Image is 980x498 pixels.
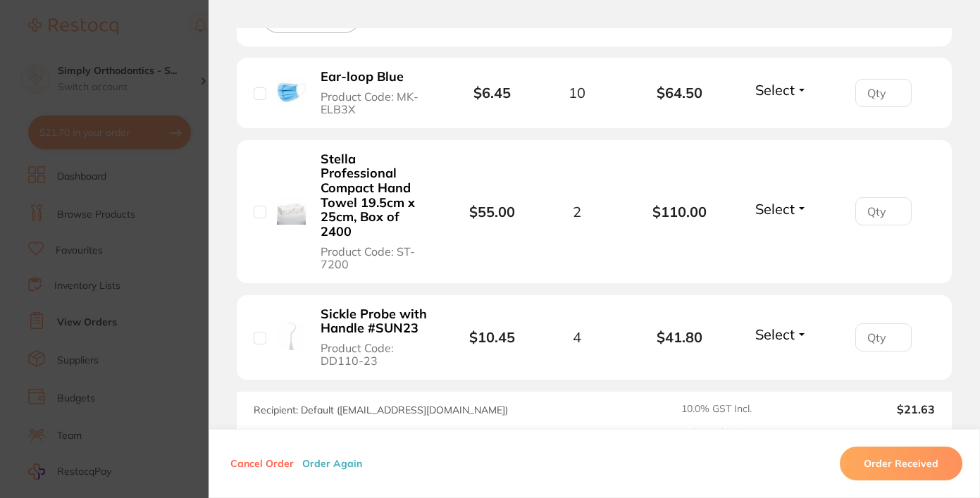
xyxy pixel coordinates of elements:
[755,325,795,343] span: Select
[321,245,433,271] span: Product Code: ST-7200
[681,427,802,447] span: Sub Total Incl. GST ( 3 Items)
[277,77,306,106] img: Ear-loop Blue
[321,70,404,85] b: Ear-loop Blue
[855,197,912,225] input: Qty
[473,84,511,101] b: $6.45
[277,321,306,350] img: Sickle Probe with Handle #SUN23
[321,342,433,368] span: Product Code: DD110-23
[321,152,433,239] b: Stella Professional Compact Hand Towel 19.5cm x 25cm, Box of 2400
[573,204,581,220] span: 2
[469,328,515,346] b: $10.45
[298,457,366,470] button: Order Again
[316,306,437,368] button: Sickle Probe with Handle #SUN23 Product Code: DD110-23
[755,81,795,99] span: Select
[469,203,515,220] b: $55.00
[814,403,935,416] output: $21.63
[681,403,802,416] span: 10.0 % GST Incl.
[254,404,508,416] span: Recipient: Default ( [EMAIL_ADDRESS][DOMAIN_NAME] )
[628,329,731,345] b: $41.80
[226,457,298,470] button: Cancel Order
[751,200,812,218] button: Select
[751,81,812,99] button: Select
[840,447,962,480] button: Order Received
[755,200,795,218] span: Select
[316,69,437,116] button: Ear-loop Blue Product Code: MK-ELB3X
[814,427,935,447] output: $237.93
[308,428,455,440] p: Deliver to [GEOGRAPHIC_DATA]
[321,307,433,336] b: Sickle Probe with Handle #SUN23
[316,151,437,272] button: Stella Professional Compact Hand Towel 19.5cm x 25cm, Box of 2400 Product Code: ST-7200
[277,196,306,225] img: Stella Professional Compact Hand Towel 19.5cm x 25cm, Box of 2400
[321,90,433,116] span: Product Code: MK-ELB3X
[628,204,731,220] b: $110.00
[569,85,585,101] span: 10
[628,85,731,101] b: $64.50
[855,79,912,107] input: Qty
[254,428,297,440] label: Message:
[855,323,912,351] input: Qty
[751,325,812,343] button: Select
[573,329,581,345] span: 4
